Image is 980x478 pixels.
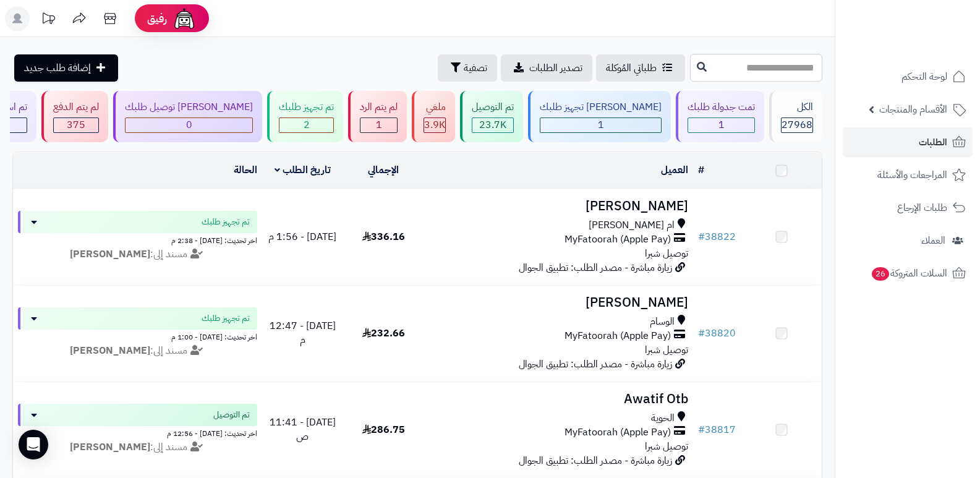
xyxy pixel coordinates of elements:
span: 1 [598,117,604,132]
div: 23735 [472,118,513,132]
a: # [698,163,704,177]
span: 1 [718,117,725,132]
a: لم يتم الرد 1 [346,91,409,142]
span: 1 [376,117,382,132]
a: [PERSON_NAME] تجهيز طلبك 1 [526,91,673,142]
div: 375 [54,118,98,132]
span: MyFatoorah (Apple Pay) [565,329,671,343]
a: العملاء [843,226,973,255]
div: اخر تحديث: [DATE] - 1:00 م [18,330,257,343]
div: [PERSON_NAME] توصيل طلبك [125,100,253,114]
span: MyFatoorah (Apple Pay) [565,425,671,440]
a: طلباتي المُوكلة [596,54,685,82]
span: [DATE] - 12:47 م [270,318,336,348]
div: 1 [360,118,397,132]
h3: [PERSON_NAME] [429,199,689,213]
div: مسند إلى: [9,247,266,262]
a: الكل27968 [767,91,825,142]
strong: [PERSON_NAME] [70,247,150,262]
a: تم تجهيز طلبك 2 [265,91,346,142]
span: 286.75 [362,422,405,437]
div: اخر تحديث: [DATE] - 2:38 م [18,233,257,246]
div: لم يتم الدفع [53,100,99,114]
div: [PERSON_NAME] تجهيز طلبك [540,100,662,114]
span: MyFatoorah (Apple Pay) [565,233,671,247]
a: #38820 [698,326,736,341]
span: # [698,326,705,341]
span: 232.66 [362,326,405,341]
a: #38817 [698,422,736,437]
div: 1 [688,118,754,132]
span: رفيق [147,11,167,26]
a: تم التوصيل 23.7K [458,91,526,142]
div: تمت جدولة طلبك [688,100,755,114]
a: الطلبات [843,127,973,157]
div: تم تجهيز طلبك [279,100,334,114]
a: الإجمالي [368,163,399,177]
img: ai-face.png [172,6,197,31]
span: 23.7K [479,117,506,132]
div: مسند إلى: [9,440,266,455]
span: [DATE] - 1:56 م [268,229,336,244]
a: إضافة طلب جديد [14,54,118,82]
span: زيارة مباشرة - مصدر الطلب: تطبيق الجوال [519,453,672,468]
span: لوحة التحكم [901,68,947,85]
span: الوسام [650,315,675,329]
div: 3853 [424,118,445,132]
span: 375 [67,117,85,132]
span: المراجعات والأسئلة [877,166,947,184]
strong: [PERSON_NAME] [70,440,150,455]
span: 26 [872,267,889,281]
a: طلبات الإرجاع [843,193,973,223]
h3: [PERSON_NAME] [429,296,689,310]
span: 0 [186,117,192,132]
span: ام [PERSON_NAME] [589,218,675,233]
span: 2 [304,117,310,132]
a: تحديثات المنصة [33,6,64,34]
span: # [698,422,705,437]
span: السلات المتروكة [871,265,947,282]
div: اخر تحديث: [DATE] - 12:56 م [18,426,257,439]
span: توصيل شبرا [645,246,688,261]
h3: Awatif Otb [429,392,689,406]
span: طلباتي المُوكلة [606,61,657,75]
a: العميل [661,163,688,177]
div: لم يتم الرد [360,100,398,114]
a: #38822 [698,229,736,244]
a: لم يتم الدفع 375 [39,91,111,142]
span: [DATE] - 11:41 ص [270,415,336,444]
a: الحالة [234,163,257,177]
span: زيارة مباشرة - مصدر الطلب: تطبيق الجوال [519,357,672,372]
strong: [PERSON_NAME] [70,343,150,358]
div: 1 [540,118,661,132]
div: الكل [781,100,813,114]
span: توصيل شبرا [645,343,688,357]
div: 0 [126,118,252,132]
a: السلات المتروكة26 [843,258,973,288]
span: الحوية [651,411,675,425]
span: 3.9K [424,117,445,132]
a: [PERSON_NAME] توصيل طلبك 0 [111,91,265,142]
span: الطلبات [919,134,947,151]
a: المراجعات والأسئلة [843,160,973,190]
div: Open Intercom Messenger [19,430,48,459]
span: زيارة مباشرة - مصدر الطلب: تطبيق الجوال [519,260,672,275]
a: لوحة التحكم [843,62,973,92]
span: 336.16 [362,229,405,244]
span: العملاء [921,232,945,249]
span: تم تجهيز طلبك [202,312,250,325]
a: ملغي 3.9K [409,91,458,142]
span: الأقسام والمنتجات [879,101,947,118]
a: تمت جدولة طلبك 1 [673,91,767,142]
span: إضافة طلب جديد [24,61,91,75]
button: تصفية [438,54,497,82]
a: تاريخ الطلب [275,163,331,177]
span: توصيل شبرا [645,439,688,454]
span: تصفية [464,61,487,75]
span: تصدير الطلبات [529,61,582,75]
span: تم التوصيل [213,409,250,421]
span: 27968 [782,117,812,132]
span: تم تجهيز طلبك [202,216,250,228]
span: طلبات الإرجاع [897,199,947,216]
a: تصدير الطلبات [501,54,592,82]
